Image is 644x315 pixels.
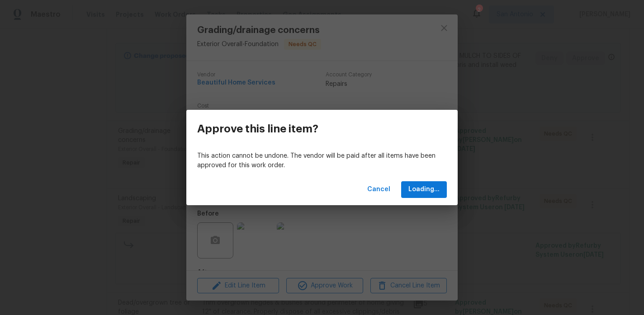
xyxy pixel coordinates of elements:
[408,184,440,195] span: Loading...
[367,184,390,195] span: Cancel
[401,181,447,198] button: Loading...
[364,181,394,198] button: Cancel
[197,122,318,135] h3: Approve this line item?
[197,151,447,170] p: This action cannot be undone. The vendor will be paid after all items have been approved for this...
